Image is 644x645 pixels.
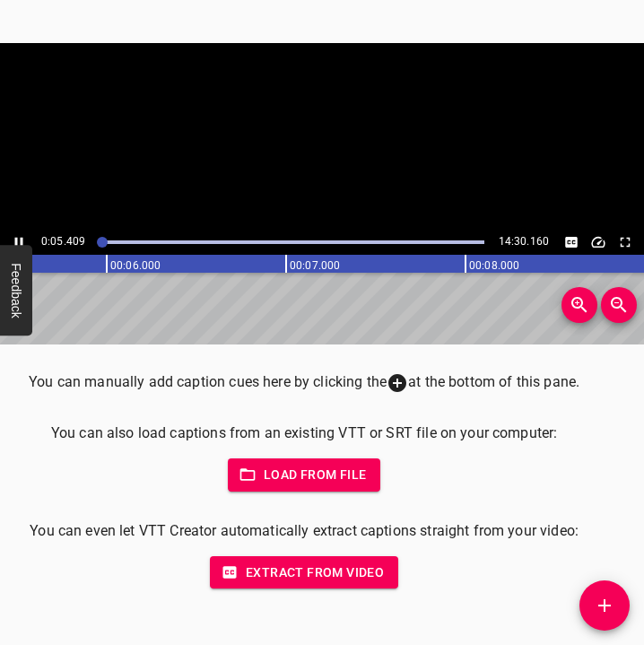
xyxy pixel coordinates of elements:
div: Playback Speed [587,231,610,254]
text: 00:07.000 [290,259,340,272]
button: Play/Pause [7,231,30,254]
button: Zoom In [561,287,597,323]
button: Toggle captions [560,231,583,254]
text: 00:08.000 [469,259,519,272]
span: Extract from video [224,562,384,584]
button: Change Playback Speed [587,231,610,254]
p: You can also load captions from an existing VTT or SRT file on your computer: [29,423,579,444]
p: You can manually add caption cues here by clicking the at the bottom of this pane. [29,371,579,394]
div: Play progress [100,240,483,244]
p: You can even let VTT Creator automatically extract captions straight from your video: [29,520,579,542]
button: Toggle fullscreen [614,231,637,254]
span: 0:05.409 [41,235,85,248]
button: Zoom Out [601,287,637,323]
text: 00:06.000 [110,259,161,272]
button: Extract from video [210,556,398,589]
button: Load from file [228,458,381,492]
span: Video Duration [499,235,549,248]
span: Load from file [242,464,367,486]
button: Add Cue [579,580,630,631]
